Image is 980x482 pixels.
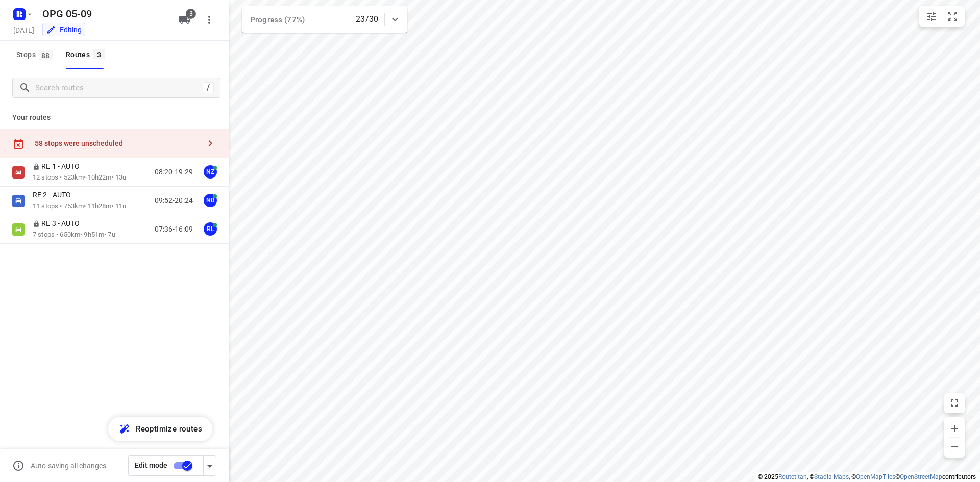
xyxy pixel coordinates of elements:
button: Reoptimize routes [108,417,212,441]
p: 08:20-19:29 [155,167,193,177]
p: 23/30 [356,13,378,26]
span: 3 [186,9,196,19]
a: OpenMapTiles [856,473,895,480]
p: 11 stops • 753km • 11h28m • 11u [33,201,126,211]
p: 09:52-20:24 [155,195,193,206]
p: Your routes [12,112,216,123]
span: Progress (77%) [250,15,305,24]
li: © 2025 , © , © © contributors [758,473,976,480]
p: 07:36-16:09 [155,224,193,235]
p: RE 1 - AUTO [33,162,86,171]
span: Reoptimize routes [136,422,202,436]
div: You are currently in edit mode. [46,24,82,35]
p: 7 stops • 650km • 9h51m • 7u [33,230,115,240]
span: Stops [16,48,56,61]
div: Routes [66,48,108,61]
button: RL [200,219,220,239]
h5: OPG 05-09 [38,6,170,22]
span: 3 [93,49,105,59]
div: small contained button group [919,6,965,27]
a: Stadia Maps [814,473,849,480]
p: RE 3 - AUTO [33,219,86,228]
button: NB [200,190,220,211]
div: / [203,82,214,93]
button: NZ [200,162,220,182]
button: Fit zoom [942,6,963,27]
p: RE 2 - AUTO [33,190,77,199]
span: 88 [39,50,53,60]
div: 58 stops were unscheduled [35,139,200,147]
button: 3 [175,10,195,30]
button: Map settings [921,6,942,27]
input: Search routes [35,80,203,96]
p: 12 stops • 523km • 10h22m • 13u [33,173,126,183]
div: RL [204,222,217,236]
div: Progress (77%)23/30 [242,6,407,33]
p: Auto-saving all changes [31,462,106,470]
a: Routetitan [778,473,807,480]
h5: [DATE] [9,24,38,36]
div: Driver app settings [204,459,216,472]
div: NB [204,194,217,207]
div: NZ [204,165,217,179]
a: OpenStreetMap [900,473,942,480]
span: Edit mode [135,461,167,469]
